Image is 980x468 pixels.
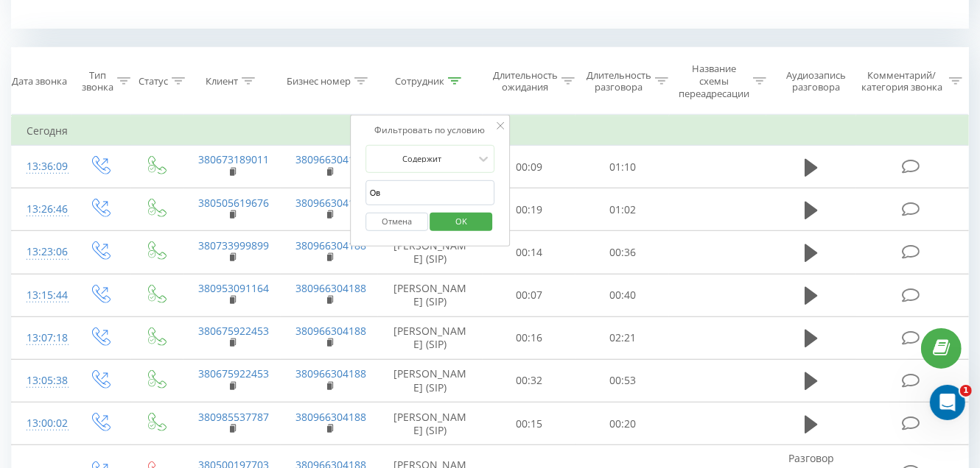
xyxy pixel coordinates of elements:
div: Дата звонка [12,75,67,88]
td: [PERSON_NAME] (SIP) [378,316,483,359]
a: 380953091164 [198,281,269,295]
a: 380673189011 [198,152,269,166]
td: [PERSON_NAME] (SIP) [378,359,483,402]
input: Введите значение [365,180,495,206]
td: 00:14 [483,231,576,274]
a: 380966304188 [295,324,366,338]
a: 380966304188 [295,196,366,210]
div: Длительность ожидания [493,69,558,94]
div: Бизнес номер [287,75,351,88]
div: Аудиозапись разговора [780,69,853,94]
a: 380966304188 [295,410,366,424]
div: Фильтровать по условию [365,123,495,138]
td: 01:02 [575,188,669,231]
a: 380675922453 [198,366,269,380]
div: 13:05:38 [27,366,57,395]
td: 00:16 [483,316,576,359]
td: 00:19 [483,188,576,231]
a: 380966304188 [295,238,366,252]
td: 00:07 [483,274,576,316]
div: Статус [139,75,168,88]
a: 380675922453 [198,324,269,338]
td: [PERSON_NAME] (SIP) [378,231,483,274]
td: 00:15 [483,403,576,445]
div: Длительность разговора [587,69,651,94]
div: Клиент [206,75,238,88]
a: 380985537787 [198,410,269,424]
td: 00:40 [575,274,669,316]
td: 00:32 [483,359,576,402]
td: 00:09 [483,146,576,188]
td: Сегодня [12,116,969,146]
a: 380966304188 [295,281,366,295]
td: 02:21 [575,316,669,359]
span: 1 [960,385,972,397]
div: 13:23:06 [27,238,57,266]
a: 380966304188 [295,152,366,166]
span: OK [441,210,482,233]
div: Тип звонка [82,69,113,94]
div: Сотрудник [395,75,444,88]
button: Отмена [365,213,428,231]
div: 13:15:44 [27,281,57,310]
a: 380733999899 [198,238,269,252]
a: 380505619676 [198,196,269,210]
div: 13:26:46 [27,195,57,224]
div: 13:07:18 [27,324,57,352]
a: 380966304188 [295,366,366,380]
iframe: Intercom live chat [930,385,965,420]
div: 13:00:02 [27,409,57,438]
td: 00:36 [575,231,669,274]
div: Комментарий/категория звонка [859,69,945,94]
div: 13:36:09 [27,152,57,181]
div: Название схемы переадресации [679,63,749,100]
td: 00:20 [575,403,669,445]
td: 01:10 [575,146,669,188]
td: [PERSON_NAME] (SIP) [378,403,483,445]
td: 00:53 [575,359,669,402]
td: [PERSON_NAME] (SIP) [378,274,483,316]
button: OK [430,213,493,231]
